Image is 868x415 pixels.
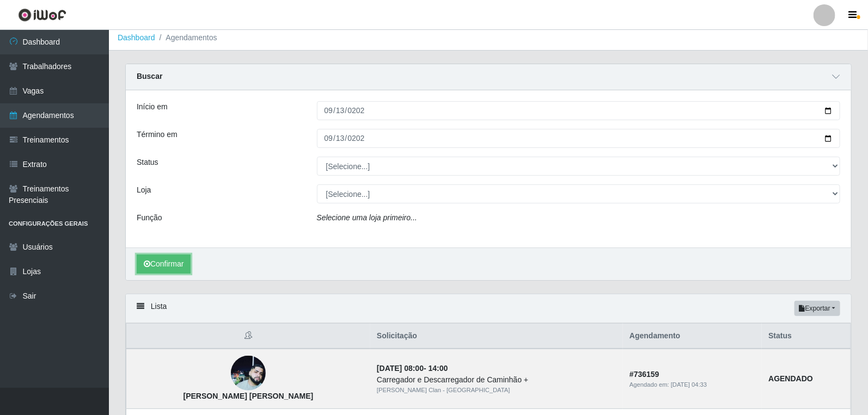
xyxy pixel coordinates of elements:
div: Agendado em: [629,380,755,389]
div: [PERSON_NAME] Clan - [GEOGRAPHIC_DATA] [377,386,616,395]
a: Dashboard [118,33,155,42]
th: Solicitação [370,324,623,349]
label: Função [137,212,162,224]
label: Início em [137,101,168,113]
time: [DATE] 08:00 [377,364,424,373]
strong: Buscar [137,72,162,80]
th: Status [762,324,851,349]
img: Severino Tavares ferreira junior [231,356,266,391]
strong: # 736159 [629,370,659,379]
th: Agendamento [623,324,762,349]
strong: AGENDADO [768,374,813,383]
i: Selecione uma loja primeiro... [317,213,417,222]
li: Agendamentos [155,32,217,44]
div: Carregador e Descarregador de Caminhão + [377,374,616,386]
button: Confirmar [137,255,191,274]
time: 14:00 [429,364,448,373]
nav: breadcrumb [109,26,868,51]
label: Término em [137,129,178,140]
div: Lista [126,294,851,323]
input: 00/00/0000 [317,101,841,120]
button: Exportar [794,301,840,316]
input: 00/00/0000 [317,129,841,148]
label: Loja [137,184,151,196]
label: Status [137,157,158,168]
img: CoreUI Logo [18,8,66,22]
strong: - [377,364,448,373]
strong: [PERSON_NAME] [PERSON_NAME] [184,392,314,400]
time: [DATE] 04:33 [671,381,707,388]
